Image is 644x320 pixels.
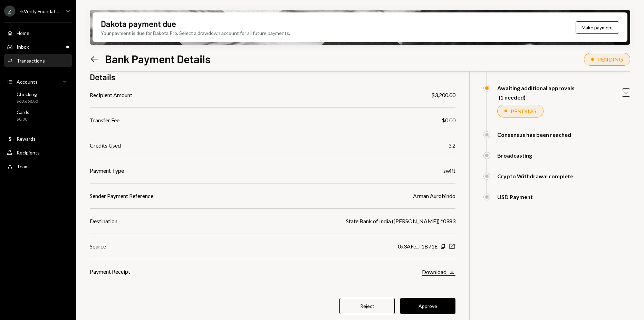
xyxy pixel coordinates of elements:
[400,298,455,314] button: Approve
[90,242,106,251] div: Source
[413,192,455,200] div: Arman Aurobindo
[497,131,571,138] div: Consensus has been reached
[497,194,533,200] div: USD Payment
[511,108,536,114] div: PENDING
[90,91,132,99] div: Recipient Amount
[4,107,72,124] a: Cards$0.00
[19,8,59,14] div: zkVerify Foundat...
[4,6,15,17] div: Z
[4,40,72,53] a: Inbox
[576,21,619,34] button: Make payment
[90,267,130,276] div: Payment Receipt
[442,116,455,124] div: $0.00
[422,269,446,275] div: Download
[17,163,29,169] div: Team
[497,152,532,159] div: Broadcasting
[17,116,29,122] div: $0.00
[17,91,38,97] div: Checking
[4,54,72,67] a: Transactions
[497,85,575,91] div: Awaiting additional approvals
[90,217,117,225] div: Destination
[17,109,29,115] div: Cards
[101,18,176,29] div: Dakota payment due
[4,132,72,145] a: Rewards
[497,173,573,179] div: Crypto Withdrawal complete
[597,56,623,63] div: PENDING
[17,136,36,142] div: Rewards
[398,242,438,251] div: 0x3AFe...f1B71E
[105,52,211,66] h1: Bank Payment Details
[17,30,29,36] div: Home
[4,27,72,39] a: Home
[422,268,455,276] button: Download
[443,167,455,175] div: swift
[17,150,40,156] div: Recipients
[17,44,29,50] div: Inbox
[90,192,153,200] div: Sender Payment Reference
[17,79,38,85] div: Accounts
[4,146,72,159] a: Recipients
[4,75,72,88] a: Accounts
[431,91,455,99] div: $3,200.00
[346,217,455,225] div: State Bank of India ([PERSON_NAME]) *0983
[4,160,72,172] a: Team
[17,58,45,64] div: Transactions
[448,141,455,150] div: 3.2
[101,29,290,37] div: Your payment is due for Dakota Pro. Select a drawdown account for all future payments.
[90,141,121,150] div: Credits Used
[339,298,395,314] button: Reject
[90,167,124,175] div: Payment Type
[499,94,575,101] div: (1 needed)
[17,98,38,104] div: $60,668.80
[90,71,115,83] h3: Details
[90,116,119,124] div: Transfer Fee
[4,89,72,106] a: Checking$60,668.80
